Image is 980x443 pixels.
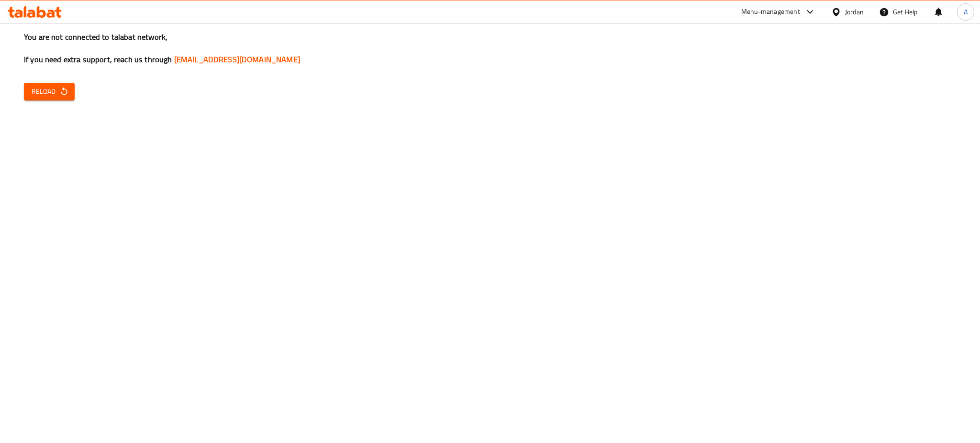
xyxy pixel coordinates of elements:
div: Menu-management [741,6,800,18]
div: Jordan [845,7,864,17]
button: Reload [24,83,75,100]
span: Reload [32,86,67,98]
a: [EMAIL_ADDRESS][DOMAIN_NAME] [174,52,300,66]
span: A [964,7,968,17]
h3: You are not connected to talabat network, If you need extra support, reach us through [24,32,956,65]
